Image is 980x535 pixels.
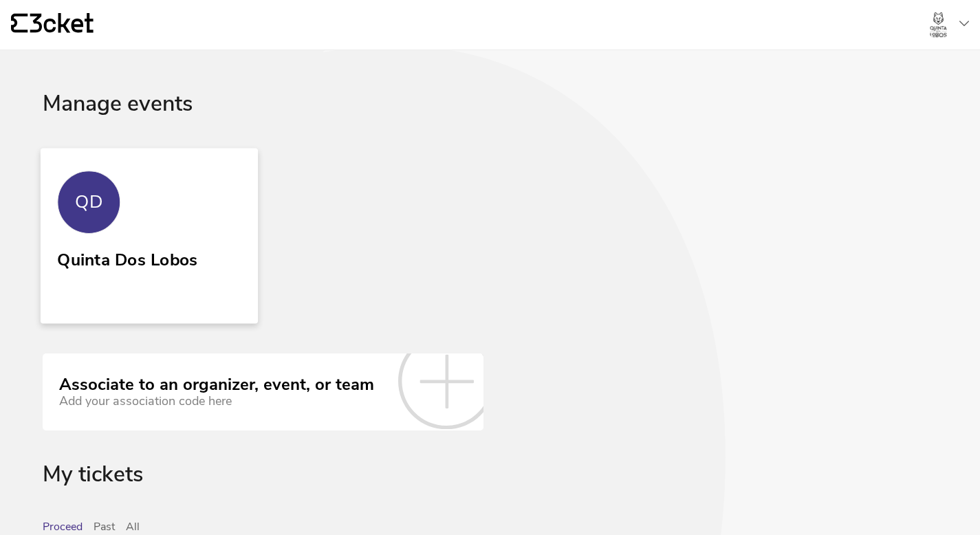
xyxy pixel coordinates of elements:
div: Add your association code here [59,394,374,408]
a: {' '} [11,13,94,36]
div: My tickets [43,462,937,521]
div: QD [75,192,102,212]
div: Quinta Dos Lobos [57,245,197,270]
g: {' '} [11,14,28,33]
div: Manage events [43,91,937,150]
div: Associate to an organizer, event, or team [59,375,374,395]
a: Associate to an organizer, event, or team Add your association code here [43,353,483,430]
a: QD Quinta Dos Lobos [41,148,258,323]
